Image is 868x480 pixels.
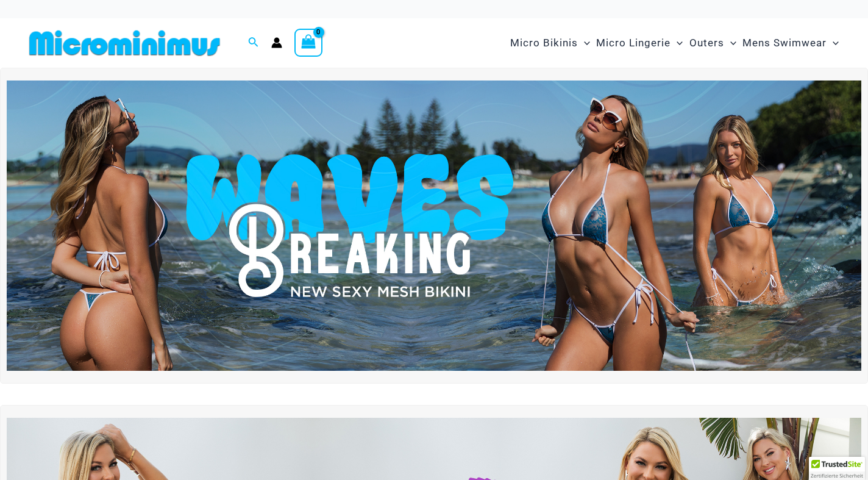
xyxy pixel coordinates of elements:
[671,27,683,59] span: Menu Toggle
[578,27,590,59] span: Menu Toggle
[507,24,593,62] a: Micro BikinisMenu ToggleMenu Toggle
[724,27,736,59] span: Menu Toggle
[686,24,739,62] a: OutersMenu ToggleMenu Toggle
[510,27,578,59] span: Micro Bikinis
[809,457,865,480] div: TrustedSite Certified
[505,23,844,63] nav: Site Navigation
[7,81,861,371] img: Waves Breaking Ocean Bikini Pack
[248,35,259,51] a: Search icon link
[742,27,827,59] span: Mens Swimwear
[294,29,322,57] a: View Shopping Cart, empty
[271,37,282,48] a: Account icon link
[24,29,225,57] img: MM SHOP LOGO FLAT
[827,27,839,59] span: Menu Toggle
[596,27,671,59] span: Micro Lingerie
[689,27,724,59] span: Outers
[593,24,686,62] a: Micro LingerieMenu ToggleMenu Toggle
[739,24,842,62] a: Mens SwimwearMenu ToggleMenu Toggle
